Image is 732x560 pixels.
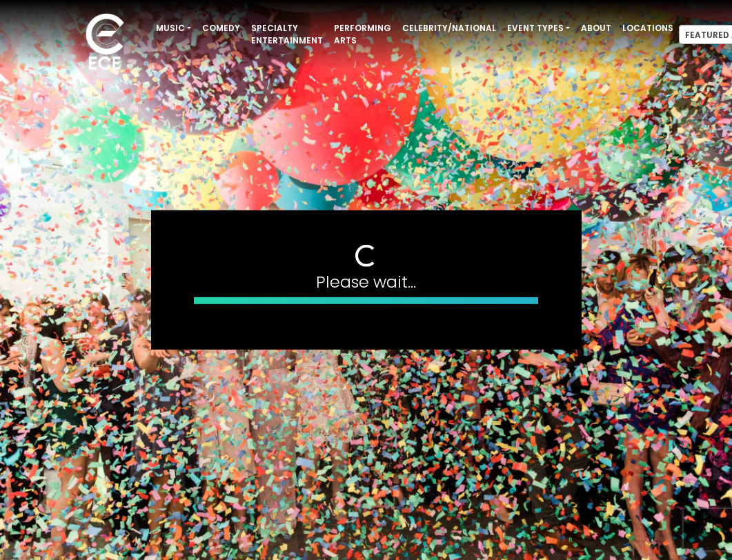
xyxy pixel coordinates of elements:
a: About [575,17,617,40]
img: ece_new_logo_whitev2-1.png [70,10,139,77]
a: Music [150,17,197,40]
a: Event Types [502,17,575,40]
a: Locations [617,17,679,40]
a: Specialty Entertainment [246,17,328,52]
h4: Please wait... [194,272,539,292]
a: Performing Arts [328,17,397,52]
a: Celebrity/National [397,17,502,40]
a: Comedy [197,17,246,40]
